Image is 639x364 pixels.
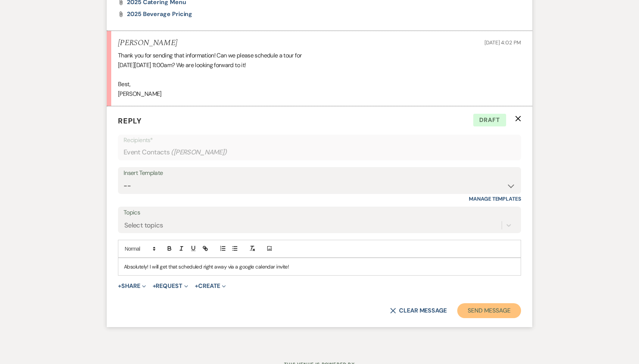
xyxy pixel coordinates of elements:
h5: [PERSON_NAME] [118,38,177,48]
span: Reply [118,116,142,126]
span: + [153,283,156,289]
p: Recipients* [124,135,515,145]
span: 2025 Beverage Pricing [127,10,192,18]
div: Thank you for sending that information! Can we please schedule a tour for [DATE][DATE] 11:00am? W... [118,51,521,98]
div: Insert Template [124,168,515,179]
label: Topics [124,207,515,218]
span: ( [PERSON_NAME] ) [171,147,227,157]
button: Share [118,283,146,289]
a: Manage Templates [469,195,521,202]
div: Select topics [124,220,163,230]
span: Draft [473,114,506,126]
p: Absolutely! I will get that scheduled right away via a google calendar invite! [124,263,515,271]
span: + [195,283,198,289]
span: [DATE] 4:02 PM [484,39,521,46]
span: + [118,283,121,289]
button: Request [153,283,188,289]
button: Clear message [390,308,447,314]
button: Send Message [457,303,521,318]
div: Event Contacts [124,145,515,160]
a: 2025 Beverage Pricing [127,11,192,17]
button: Create [195,283,226,289]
